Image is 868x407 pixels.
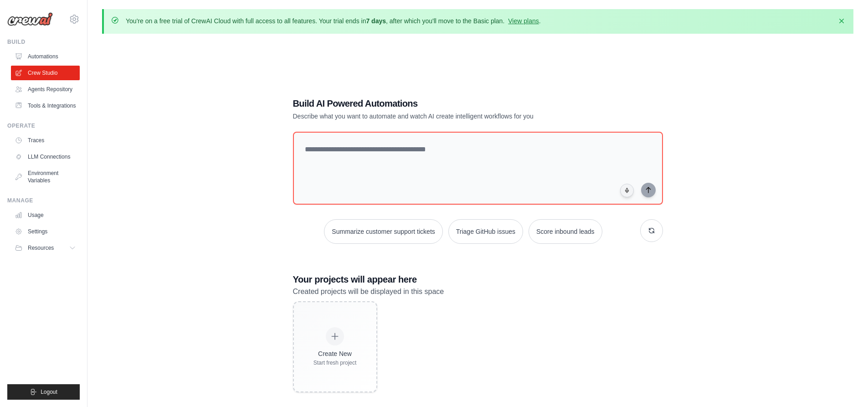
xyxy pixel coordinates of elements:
a: Crew Studio [11,66,80,80]
p: Describe what you want to automate and watch AI create intelligent workflows for you [293,112,599,121]
p: You're on a free trial of CrewAI Cloud with full access to all features. Your trial ends in , aft... [126,16,541,26]
h3: Your projects will appear here [293,273,663,286]
button: Get new suggestions [640,219,663,242]
p: Created projects will be displayed in this space [293,286,663,298]
a: Settings [11,224,80,239]
div: Operate [7,122,80,129]
a: Traces [11,133,80,148]
button: Score inbound leads [529,219,602,244]
a: View plans [508,17,539,25]
a: Tools & Integrations [11,98,80,113]
strong: 7 days [366,17,386,25]
h1: Build AI Powered Automations [293,97,599,110]
div: Manage [7,197,80,204]
a: LLM Connections [11,149,80,164]
a: Usage [11,208,80,222]
a: Automations [11,49,80,64]
span: Resources [28,244,54,252]
div: Build [7,38,80,46]
button: Triage GitHub issues [448,219,523,244]
div: Start fresh project [313,359,357,366]
img: Logo [7,12,53,26]
a: Agents Repository [11,82,80,97]
a: Environment Variables [11,166,80,188]
button: Click to speak your automation idea [620,184,634,197]
div: Create New [313,349,357,358]
button: Resources [11,241,80,255]
button: Logout [7,384,80,400]
span: Logout [41,388,57,396]
button: Summarize customer support tickets [324,219,442,244]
